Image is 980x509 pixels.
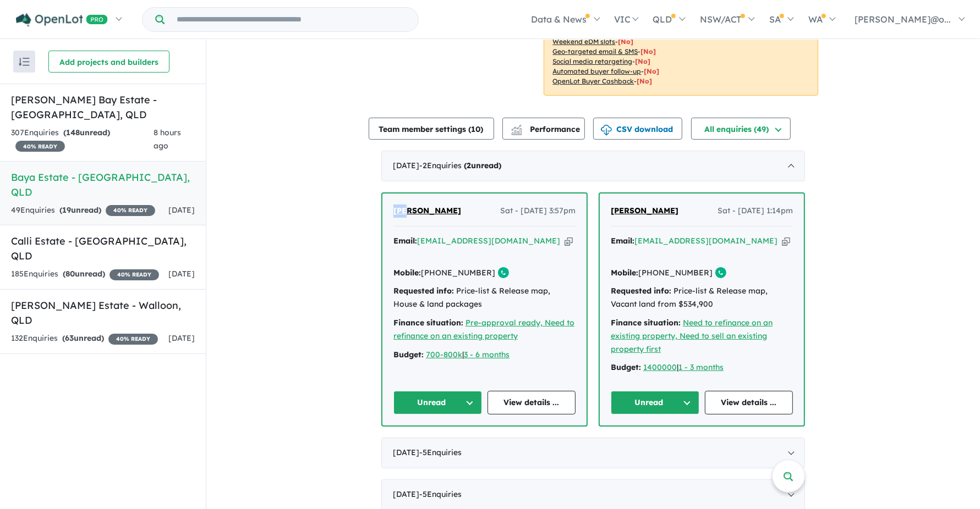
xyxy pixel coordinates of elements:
[168,269,195,279] span: [DATE]
[553,37,616,46] u: Weekend eDM slots
[638,268,713,278] a: [PHONE_NUMBER]
[502,118,585,140] button: Performance
[65,333,74,343] span: 63
[11,126,154,153] div: 307 Enquir ies
[11,234,195,263] h5: Calli Estate - [GEOGRAPHIC_DATA] , QLD
[15,141,65,152] span: 40 % READY
[393,350,424,359] strong: Budget:
[611,361,793,374] div: |
[611,362,641,372] strong: Budget:
[16,13,108,27] img: Openlot PRO Logo White
[11,268,159,281] div: 185 Enquir ies
[691,118,791,140] button: All enquiries (49)
[63,269,105,279] strong: ( unread)
[855,14,951,25] span: [PERSON_NAME]@o...
[611,318,773,354] a: Need to refinance on an existing property, Need to sell an existing property first
[464,161,501,170] strong: ( unread)
[393,318,574,341] a: Pre-approval ready, Need to refinance on an existing property
[393,285,576,311] div: Price-list & Release map, House & land packages
[62,333,104,343] strong: ( unread)
[593,118,682,140] button: CSV download
[393,318,463,328] strong: Finance situation:
[381,151,805,181] div: [DATE]
[421,268,495,278] a: [PHONE_NUMBER]
[393,348,576,362] div: |
[511,125,521,131] img: line-chart.svg
[62,205,71,215] span: 19
[19,58,30,66] img: sort.svg
[464,350,510,359] a: 3 - 6 months
[644,67,660,75] span: [No]
[426,350,462,359] a: 700-800k
[419,161,501,170] span: - 2 Enquir ies
[611,286,671,296] strong: Requested info:
[167,8,416,31] input: Try estate name, suburb, builder or developer
[65,269,75,279] span: 80
[393,236,417,246] strong: Email:
[611,318,681,328] strong: Finance situation:
[393,391,482,414] button: Unread
[417,236,560,246] a: [EMAIL_ADDRESS][DOMAIN_NAME]
[488,391,576,414] a: View details ...
[636,57,651,65] span: [No]
[393,204,461,218] a: [PERSON_NAME]
[611,391,699,414] button: Unread
[511,128,522,135] img: bar-chart.svg
[565,235,573,247] button: Copy
[168,333,195,343] span: [DATE]
[59,205,101,215] strong: ( unread)
[782,235,790,247] button: Copy
[11,170,195,200] h5: Baya Estate - [GEOGRAPHIC_DATA] , QLD
[369,118,494,140] button: Team member settings (10)
[500,204,576,218] span: Sat - [DATE] 3:57pm
[419,489,462,499] span: - 5 Enquir ies
[11,298,195,328] h5: [PERSON_NAME] Estate - Walloon , QLD
[637,77,653,85] span: [No]
[611,285,793,311] div: Price-list & Release map, Vacant land from $534,900
[393,206,461,215] span: [PERSON_NAME]
[381,438,805,468] div: [DATE]
[48,51,169,73] button: Add projects and builders
[553,67,642,75] u: Automated buyer follow-up
[611,236,634,246] strong: Email:
[66,128,80,137] span: 148
[154,128,181,151] span: 8 hours ago
[611,268,638,278] strong: Mobile:
[106,205,155,216] span: 40 % READY
[553,77,634,85] u: OpenLot Buyer Cashback
[678,362,724,372] a: 1 - 3 months
[393,286,454,296] strong: Requested info:
[601,125,612,136] img: download icon
[110,269,159,280] span: 40 % READY
[618,37,634,46] span: [No]
[643,362,677,372] a: 1400000
[634,236,778,246] a: [EMAIL_ADDRESS][DOMAIN_NAME]
[553,47,638,56] u: Geo-targeted email & SMS
[611,204,678,218] a: [PERSON_NAME]
[11,204,155,217] div: 49 Enquir ies
[393,268,421,278] strong: Mobile:
[63,128,110,137] strong: ( unread)
[553,57,633,65] u: Social media retargeting
[513,124,581,134] span: Performance
[168,205,195,215] span: [DATE]
[611,206,678,215] span: [PERSON_NAME]
[718,204,793,218] span: Sat - [DATE] 1:14pm
[11,332,158,345] div: 132 Enquir ies
[641,47,656,56] span: [No]
[419,447,462,457] span: - 5 Enquir ies
[472,124,481,134] span: 10
[11,92,195,122] h5: [PERSON_NAME] Bay Estate - [GEOGRAPHIC_DATA] , QLD
[467,161,471,170] span: 2
[108,334,158,345] span: 40 % READY
[705,391,793,414] a: View details ...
